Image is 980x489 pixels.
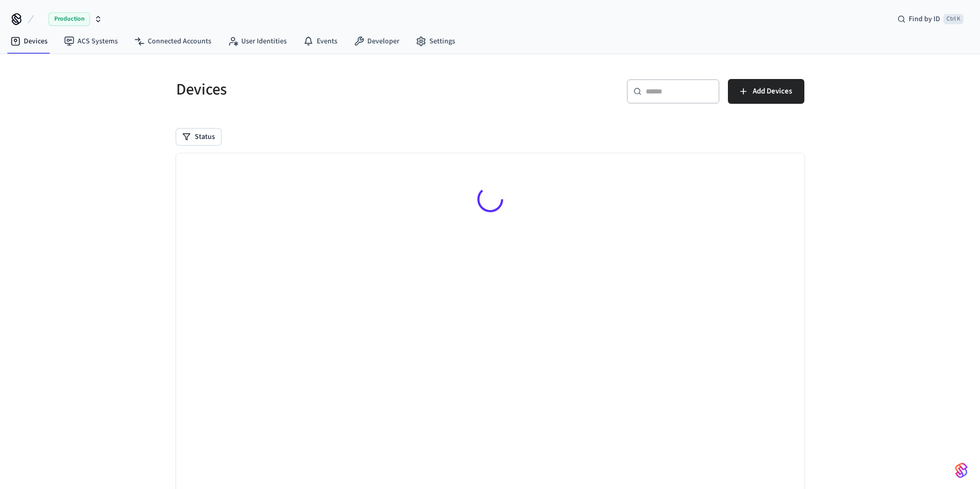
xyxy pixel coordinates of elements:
[56,32,126,51] a: ACS Systems
[126,32,220,51] a: Connected Accounts
[909,14,940,24] span: Find by ID
[408,32,463,51] a: Settings
[753,85,792,98] span: Add Devices
[346,32,408,51] a: Developer
[2,32,56,51] a: Devices
[943,14,963,24] span: Ctrl K
[295,32,346,51] a: Events
[889,10,972,28] div: Find by IDCtrl K
[176,79,484,100] h5: Devices
[728,79,804,104] button: Add Devices
[955,462,968,479] img: SeamLogoGradient.69752ec5.svg
[220,32,295,51] a: User Identities
[49,12,90,26] span: Production
[176,129,221,145] button: Status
